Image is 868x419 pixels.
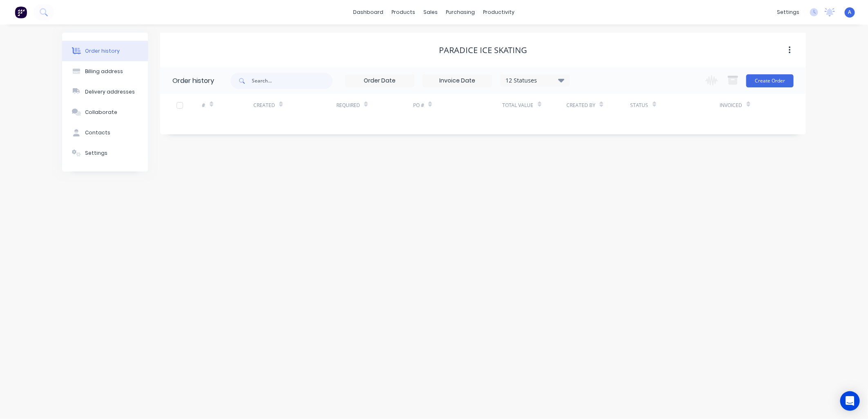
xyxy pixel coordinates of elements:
div: Paradice Ice Skating [439,45,527,55]
img: Factory [15,6,27,18]
div: # [202,102,206,109]
div: products [388,6,420,18]
input: Order Date [345,75,414,87]
button: Settings [62,143,148,163]
div: Required [336,102,360,109]
div: PO # [413,102,424,109]
div: Created [253,102,275,109]
button: Billing address [62,61,148,82]
div: purchasing [442,6,479,18]
div: 12 Statuses [501,76,569,85]
div: # [202,94,253,116]
div: productivity [479,6,519,18]
button: Contacts [62,123,148,143]
div: Invoiced [720,102,743,109]
button: Order history [62,41,148,61]
div: Invoiced [720,94,771,116]
div: Status [631,94,720,116]
div: Collaborate [85,109,117,116]
div: PO # [413,94,503,116]
div: Created By [566,94,630,116]
div: Settings [85,149,107,157]
span: A [848,9,852,16]
div: Total Value [503,102,534,109]
div: Open Intercom Messenger [840,391,860,411]
div: Contacts [85,129,110,136]
div: Total Value [503,94,566,116]
button: Collaborate [62,102,148,123]
button: Delivery addresses [62,82,148,102]
a: dashboard [349,6,388,18]
input: Search... [252,73,333,89]
input: Invoice Date [423,75,492,87]
div: sales [420,6,442,18]
div: Billing address [85,68,123,75]
div: Created [253,94,336,116]
div: Created By [566,102,595,109]
div: Delivery addresses [85,88,135,96]
div: Status [631,102,649,109]
button: Create Order [746,74,794,87]
div: Order history [85,47,120,55]
div: Order history [172,76,214,86]
div: Required [336,94,413,116]
div: settings [773,6,803,18]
